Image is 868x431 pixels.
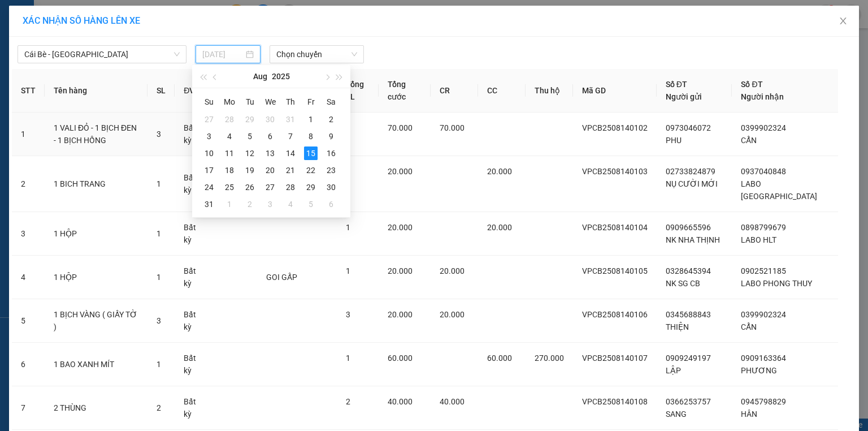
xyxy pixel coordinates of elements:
[582,310,648,319] span: VPCB2508140106
[240,93,260,111] th: Tu
[666,410,687,419] span: SANG
[45,299,147,343] td: 1 BỊCH VÀNG ( GIẤY TỜ )
[263,113,277,126] div: 30
[304,197,318,211] div: 5
[666,266,711,275] span: 0328645394
[304,163,318,177] div: 22
[45,386,147,430] td: 2 THÙNG
[379,69,431,113] th: Tổng cước
[741,354,786,363] span: 0909163364
[301,162,321,179] td: 2025-08-22
[346,397,350,406] span: 2
[440,310,465,319] span: 20.000
[199,128,219,145] td: 2025-08-03
[388,354,413,363] span: 60.000
[157,360,161,369] span: 1
[284,197,297,211] div: 4
[260,145,280,162] td: 2025-08-13
[741,179,817,201] span: LABO [GEOGRAPHIC_DATA]
[741,235,776,244] span: LABO HLT
[240,111,260,128] td: 2025-07-29
[440,397,465,406] span: 40.000
[827,6,859,37] button: Close
[388,266,413,275] span: 20.000
[280,179,301,196] td: 2025-08-28
[666,167,715,176] span: 02733824879
[260,179,280,196] td: 2025-08-27
[223,180,236,194] div: 25
[324,197,338,211] div: 6
[199,145,219,162] td: 2025-08-10
[324,146,338,160] div: 16
[304,130,318,143] div: 8
[741,366,777,375] span: PHƯƠNG
[666,322,689,331] span: THIỆN
[199,196,219,213] td: 2025-08-31
[301,179,321,196] td: 2025-08-29
[284,130,297,143] div: 7
[741,123,786,132] span: 0399902324
[45,113,147,156] td: 1 VALI ĐỎ - 1 BỊCH ĐEN - 1 BỊCH HỒNG
[324,130,338,143] div: 9
[12,156,45,212] td: 2
[175,386,212,430] td: Bất kỳ
[582,167,648,176] span: VPCB2508140103
[260,162,280,179] td: 2025-08-20
[157,179,161,188] span: 1
[741,279,812,288] span: LABO PHONG THUY
[243,163,257,177] div: 19
[157,273,161,282] span: 1
[666,136,682,145] span: PHU
[741,310,786,319] span: 0399902324
[223,113,236,126] div: 28
[243,113,257,126] div: 29
[45,156,147,212] td: 1 BICH TRANG
[175,299,212,343] td: Bất kỳ
[280,128,301,145] td: 2025-08-07
[321,179,341,196] td: 2025-08-30
[346,223,350,232] span: 1
[199,111,219,128] td: 2025-07-27
[388,167,413,176] span: 20.000
[240,145,260,162] td: 2025-08-12
[280,93,301,111] th: Th
[260,93,280,111] th: We
[487,167,512,176] span: 20.000
[487,223,512,232] span: 20.000
[666,279,700,288] span: NK SG CB
[324,180,338,194] div: 30
[175,343,212,386] td: Bất kỳ
[321,128,341,145] td: 2025-08-09
[243,130,257,143] div: 5
[741,266,786,275] span: 0902521185
[304,113,318,126] div: 1
[741,92,784,101] span: Người nhận
[175,256,212,299] td: Bất kỳ
[263,146,277,160] div: 13
[346,310,350,319] span: 3
[666,123,711,132] span: 0973046072
[243,197,257,211] div: 2
[839,16,848,25] span: close
[741,136,757,145] span: CẨN
[12,299,45,343] td: 5
[431,69,478,113] th: CR
[12,212,45,256] td: 3
[45,69,147,113] th: Tên hàng
[337,69,379,113] th: Tổng SL
[276,46,358,63] span: Chọn chuyến
[243,180,257,194] div: 26
[301,93,321,111] th: Fr
[321,93,341,111] th: Sa
[666,366,681,375] span: LẬP
[346,354,350,363] span: 1
[388,123,413,132] span: 70.000
[12,69,45,113] th: STT
[202,146,216,160] div: 10
[219,93,240,111] th: Mo
[266,273,297,282] span: GOI GẤP
[45,343,147,386] td: 1 BAO XANH MÍT
[324,113,338,126] div: 2
[240,128,260,145] td: 2025-08-05
[45,212,147,256] td: 1 HỘP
